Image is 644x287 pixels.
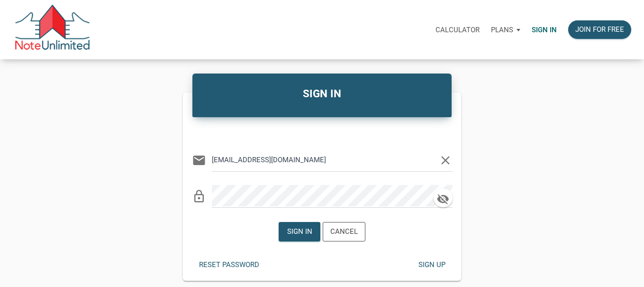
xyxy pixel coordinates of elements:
button: Plans [485,16,526,44]
p: Calculator [435,26,480,34]
i: email [192,153,206,167]
p: Plans [491,26,513,34]
div: Reset password [199,259,259,270]
h4: SIGN IN [200,86,445,102]
button: Cancel [323,222,365,241]
button: Sign in [279,222,320,241]
button: Join for free [568,20,631,39]
button: Sign up [411,256,453,274]
div: Sign in [287,226,312,237]
div: Sign up [418,259,445,270]
div: Cancel [330,226,358,237]
input: Email [212,149,438,170]
a: Join for free [562,15,637,45]
i: clear [438,153,453,167]
i: lock_outline [192,189,206,204]
button: Reset password [192,256,266,274]
div: Join for free [575,24,624,35]
a: Calculator [430,15,485,45]
img: NoteUnlimited [14,5,91,55]
a: Plans [485,15,526,45]
a: Sign in [526,15,562,45]
p: Sign in [532,26,557,34]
